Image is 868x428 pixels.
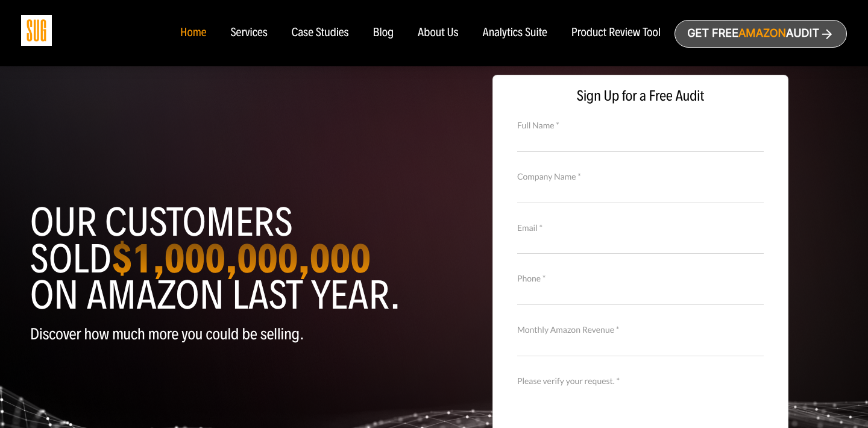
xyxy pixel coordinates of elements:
strong: $1,000,000,000 [112,234,371,283]
p: Discover how much more you could be selling. [30,326,425,343]
a: Services [230,27,267,40]
a: Get freeAmazonAudit [675,20,847,48]
span: Amazon [738,27,786,40]
a: Blog [373,27,394,40]
span: Sign Up for a Free Audit [505,87,776,105]
label: Phone * [517,272,764,285]
label: Please verify your request. * [517,374,764,388]
label: Full Name * [517,119,764,132]
h1: Our customers sold on Amazon last year. [30,204,425,313]
a: Product Review Tool [571,27,661,40]
img: Sug [21,15,52,46]
input: Company Name * [517,181,764,203]
label: Email * [517,221,764,234]
a: Home [180,27,206,40]
input: Contact Number * [517,284,764,305]
input: Email * [517,233,764,254]
a: Case Studies [292,27,349,40]
input: Monthly Amazon Revenue * [517,335,764,356]
label: Company Name * [517,170,764,183]
a: About Us [418,27,459,40]
input: Full Name * [517,130,764,151]
a: Analytics Suite [483,27,547,40]
label: Monthly Amazon Revenue * [517,323,764,336]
